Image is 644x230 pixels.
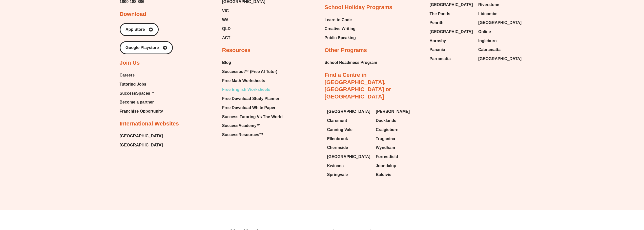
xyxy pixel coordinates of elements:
span: Q [58,66,61,69]
span:  [52,66,56,69]
span:  [48,57,53,62]
span: [GEOGRAPHIC_DATA] [327,153,370,161]
a: Successbot™ (Free AI Tutor) [222,68,283,75]
span: V [175,66,177,69]
button: Text [168,1,175,8]
span: Canning Vale [327,126,352,134]
a: [GEOGRAPHIC_DATA] [120,132,163,140]
span: U [50,36,55,42]
span:  [165,66,168,69]
span: W [177,66,180,69]
span: V [43,66,46,69]
span:  [82,66,86,69]
a: Joondalup [376,162,420,170]
span: Y [109,66,112,69]
span: \ [67,66,68,69]
span: V [116,36,121,42]
span: Q [72,36,77,42]
span: V [50,66,53,69]
span:  [53,66,57,69]
span: Docklands [376,117,396,124]
span: Franchise Opportunity [120,108,163,115]
a: Free Math Worksheets [222,77,283,85]
span: R [129,66,132,69]
span: Q [36,66,39,69]
span: L [66,71,68,74]
span: V [133,66,135,69]
span: U [66,71,69,74]
span: SuccessAcademy™ [222,122,261,130]
a: Craigieburn [376,126,420,134]
span: [GEOGRAPHIC_DATA] [430,1,473,9]
span: Truganina [376,135,395,143]
span: [GEOGRAPHIC_DATA] [327,108,370,115]
span: Parramatta [430,55,451,63]
span: Baldivis [376,171,391,178]
span: L [93,66,95,69]
span: G [75,71,78,74]
span: O [66,66,69,69]
span: [GEOGRAPHIC_DATA] [478,19,522,27]
span: W [82,71,86,74]
span: Online [478,28,491,36]
span: H [77,71,80,74]
a: Free English Worksheets [222,86,283,93]
span: WA [222,16,229,24]
span: W [69,71,73,74]
span: of ⁨4⁩ [53,1,61,8]
span: Cabramatta [478,46,501,54]
span: Lidcombe [478,10,497,18]
span: ACT [222,34,231,42]
span: W [56,36,63,42]
span:  [128,36,135,42]
span: Panania [430,46,445,54]
span: ( [34,57,35,62]
a: [GEOGRAPHIC_DATA] [430,1,473,9]
a: School Readiness Program [325,59,377,66]
span: Q [168,66,171,69]
a: Hornsby [430,37,473,45]
a: ACT [222,34,265,42]
span: J [76,36,80,42]
span: G [88,71,90,74]
span: V [61,71,63,74]
span: H [39,66,42,69]
a: Tutoring Jobs [120,81,163,88]
span:  [135,66,138,69]
span: J [96,66,98,69]
a: Become a partner [120,98,163,106]
span: W [99,66,103,69]
span:  [73,66,76,69]
span: Free English Worksheets [222,86,271,93]
span:  [159,66,162,69]
span: Successbot™ (Free AI Tutor) [222,68,278,75]
span: G [182,66,185,69]
span: L [92,66,94,69]
button: Draw [175,1,182,8]
span: H [86,36,91,42]
span: Public Speaking [325,34,356,42]
a: Cabramatta [478,46,522,54]
a: VIC [222,7,265,15]
span: Free Math Worksheets [222,77,265,85]
span: [GEOGRAPHIC_DATA] [120,141,163,149]
span: J [62,57,65,62]
span: W [126,66,130,69]
span: R [136,66,138,69]
a: Google Playstore [120,41,173,54]
span:  [90,71,93,74]
span: Claremont [327,117,347,124]
a: Success Tutoring Vs The World [222,113,283,121]
span: Kwinana [327,162,344,170]
span: Become a partner [120,98,154,106]
a: Lidcombe [478,10,522,18]
span: D [122,66,124,69]
span:  [80,36,87,42]
span: H [53,71,55,74]
span: W [158,66,161,69]
span: U [63,66,65,69]
span: O [67,66,69,69]
span: W [63,71,66,74]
